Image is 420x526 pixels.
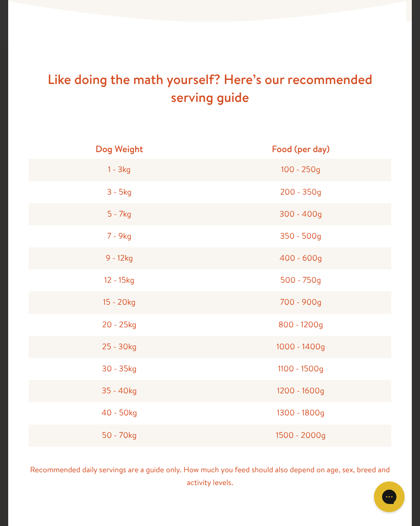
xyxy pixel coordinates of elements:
div: 25 - 30kg [29,336,210,358]
div: 500 - 750g [210,269,391,291]
div: 15 - 20kg [29,291,210,313]
div: 1 - 3kg [29,159,210,181]
div: 9 - 12kg [29,247,210,269]
div: 300 - 400g [210,203,391,225]
div: 200 - 350g [210,181,391,203]
p: Recommended daily servings are a guide only. How much you feed should also depend on age, sex, br... [29,463,391,489]
div: 1100 - 1500g [210,358,391,380]
div: 35 - 40kg [29,380,210,402]
div: 50 - 70kg [29,425,210,447]
div: 30 - 35kg [29,358,210,380]
div: 1500 - 2000g [210,425,391,447]
div: 5 - 7kg [29,203,210,225]
div: 1000 - 1400g [210,336,391,358]
div: 400 - 600g [210,247,391,269]
div: 20 - 25kg [29,314,210,336]
div: 100 - 250g [210,159,391,181]
iframe: Gorgias live chat messenger [369,478,410,516]
div: 1300 - 1800g [210,402,391,424]
div: 800 - 1200g [210,314,391,336]
h3: Like doing the math yourself? Here’s our recommended serving guide [46,71,374,106]
div: 40 - 50kg [29,402,210,424]
div: Dog Weight [29,139,210,159]
div: 12 - 15kg [29,269,210,291]
div: 350 - 500g [210,225,391,247]
div: 3 - 5kg [29,181,210,203]
div: 700 - 900g [210,291,391,313]
div: 1200 - 1600g [210,380,391,402]
div: Food (per day) [210,139,391,159]
div: 7 - 9kg [29,225,210,247]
